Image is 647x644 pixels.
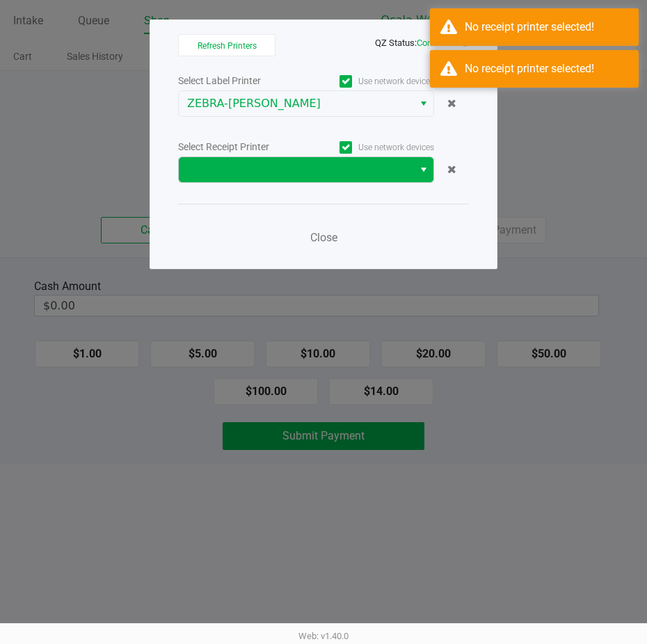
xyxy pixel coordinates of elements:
[198,41,257,51] span: Refresh Printers
[306,141,434,154] label: Use network devices
[417,38,459,48] span: Connected
[187,95,405,112] span: ZEBRA-[PERSON_NAME]
[306,75,434,88] label: Use network devices
[178,34,275,56] button: Refresh Printers
[298,631,349,641] span: Web: v1.40.0
[413,157,433,182] button: Select
[178,140,306,154] div: Select Receipt Printer
[413,91,433,116] button: Select
[375,38,469,48] span: QZ Status:
[178,74,306,88] div: Select Label Printer
[465,61,628,77] div: No receipt printer selected!
[465,19,628,35] div: No receipt printer selected!
[310,231,337,244] span: Close
[303,224,344,252] button: Close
